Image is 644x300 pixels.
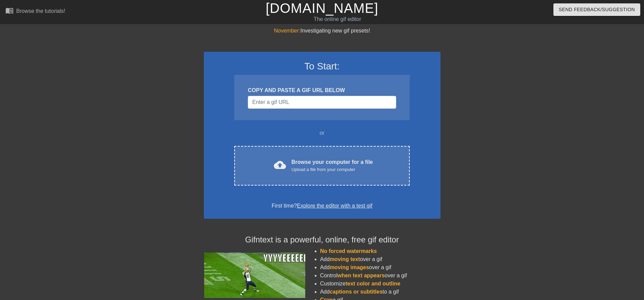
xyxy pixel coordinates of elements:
[274,159,286,171] span: cloud_upload
[320,280,440,288] li: Customize
[320,248,377,254] span: No forced watermarks
[204,235,440,245] h4: Gifntext is a powerful, online, free gif editor
[204,27,440,35] div: Investigating new gif presets!
[330,289,382,295] span: captions or subtitles
[16,8,65,14] div: Browse the tutorials!
[559,5,635,14] span: Send Feedback/Suggestion
[291,158,373,173] div: Browse your computer for a file
[337,273,385,278] span: when text appears
[266,1,378,16] a: [DOMAIN_NAME]
[320,255,440,263] li: Add over a gif
[248,96,396,109] input: Username
[330,256,360,262] span: moving text
[330,264,369,270] span: moving images
[221,129,423,137] div: or
[218,15,457,23] div: The online gif editor
[320,263,440,272] li: Add over a gif
[320,288,440,296] li: Add to a gif
[5,6,65,17] a: Browse the tutorials!
[274,28,300,34] span: November:
[5,6,14,15] span: menu_book
[297,203,372,209] a: Explore the editor with a test gif
[213,202,432,210] div: First time?
[291,166,373,173] div: Upload a file from your computer
[248,86,396,94] div: COPY AND PASTE A GIF URL BELOW
[320,272,440,280] li: Control over a gif
[213,61,432,72] h3: To Start:
[553,3,640,16] button: Send Feedback/Suggestion
[204,253,305,298] img: football_small.gif
[345,281,400,286] span: text color and outline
